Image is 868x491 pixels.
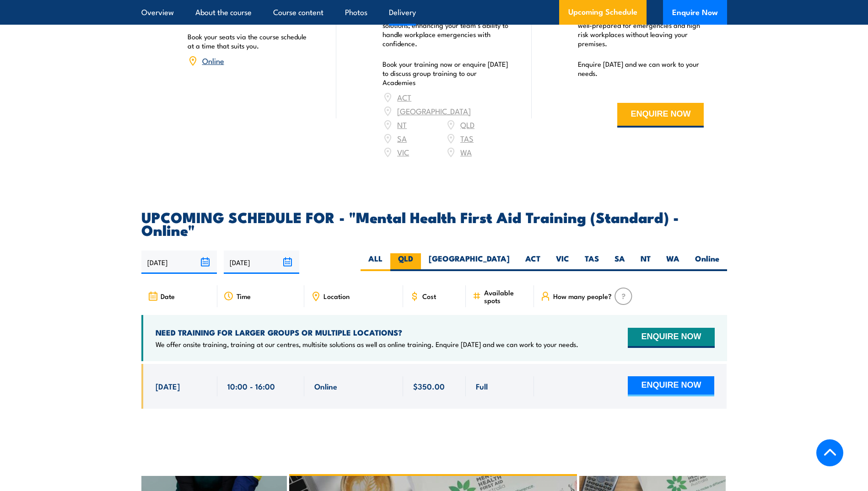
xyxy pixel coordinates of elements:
[578,59,704,78] p: Enquire [DATE] and we can work to your needs.
[314,381,337,391] span: Online
[628,376,714,396] button: ENQUIRE NOW
[323,292,350,300] span: Location
[237,292,251,300] span: Time
[224,251,299,274] input: To date
[628,328,714,348] button: ENQUIRE NOW
[141,210,727,236] h2: UPCOMING SCHEDULE FOR - "Mental Health First Aid Training (Standard) - Online"
[617,103,704,128] button: ENQUIRE NOW
[156,340,578,349] p: We offer onsite training, training at our centres, multisite solutions as well as online training...
[361,253,390,271] label: ALL
[633,253,658,271] label: NT
[484,288,528,304] span: Available spots
[156,381,180,391] span: [DATE]
[421,253,518,271] label: [GEOGRAPHIC_DATA]
[548,253,577,271] label: VIC
[156,327,578,337] h4: NEED TRAINING FOR LARGER GROUPS OR MULTIPLE LOCATIONS?
[578,2,704,48] p: We offer convenient nationwide training tailored to you, ensuring your staff are well-prepared fo...
[383,59,509,87] p: Book your training now or enquire [DATE] to discuss group training to our Academies
[518,253,548,271] label: ACT
[383,2,509,48] p: Our Academies are located nationally and provide customised safety training solutions, enhancing ...
[227,381,275,391] span: 10:00 - 16:00
[413,381,445,391] span: $350.00
[687,253,727,271] label: Online
[422,292,436,300] span: Cost
[141,251,217,274] input: From date
[161,292,175,300] span: Date
[658,253,687,271] label: WA
[188,32,314,50] p: Book your seats via the course schedule at a time that suits you.
[577,253,607,271] label: TAS
[553,292,612,300] span: How many people?
[202,55,224,66] a: Online
[476,381,488,391] span: Full
[607,253,633,271] label: SA
[390,253,421,271] label: QLD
